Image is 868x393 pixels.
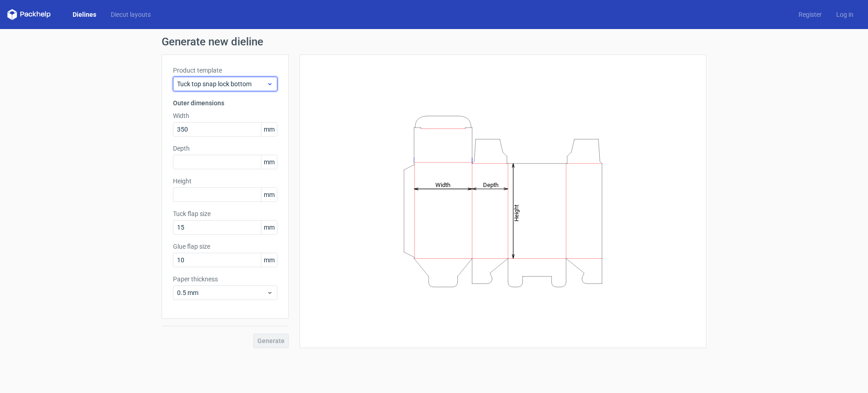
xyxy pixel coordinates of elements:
[177,79,266,88] span: Tuck top snap lock bottom
[261,155,277,169] span: mm
[173,98,277,108] h3: Outer dimensions
[173,144,277,153] label: Depth
[173,177,277,186] label: Height
[104,10,158,19] a: Diecut layouts
[791,10,829,19] a: Register
[261,221,277,234] span: mm
[65,10,104,19] a: Dielines
[173,275,277,284] label: Paper thickness
[173,209,277,218] label: Tuck flap size
[177,288,266,297] span: 0.5 mm
[261,123,277,136] span: mm
[261,253,277,267] span: mm
[483,181,498,188] tspan: Depth
[829,10,861,19] a: Log in
[162,36,706,47] h1: Generate new dieline
[513,204,520,221] tspan: Height
[173,66,277,75] label: Product template
[173,111,277,120] label: Width
[261,188,277,201] span: mm
[173,242,277,251] label: Glue flap size
[435,181,450,188] tspan: Width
